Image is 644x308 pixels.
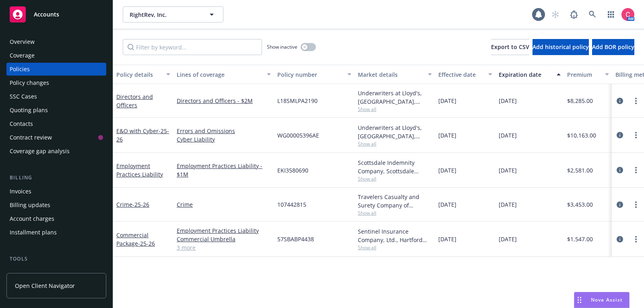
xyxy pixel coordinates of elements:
span: Add BOR policy [592,43,634,51]
div: Contract review [10,131,52,144]
a: Search [584,6,601,23]
a: more [631,234,641,244]
span: Export to CSV [491,43,529,51]
span: Show inactive [267,43,297,50]
span: Show all [358,106,432,113]
a: circleInformation [615,165,625,175]
a: E&O with Cyber [116,127,169,143]
a: Quoting plans [6,104,106,117]
a: Directors and Officers - $2M [177,97,271,105]
div: Policy details [116,70,161,79]
span: $8,285.00 [567,97,593,105]
span: [DATE] [499,235,517,243]
a: Switch app [603,6,619,23]
span: [DATE] [438,235,456,243]
span: $2,581.00 [567,166,593,175]
div: Lines of coverage [177,70,262,79]
a: Directors and Officers [116,93,153,109]
img: photo [621,8,634,21]
a: Coverage gap analysis [6,145,106,158]
span: RightRev, Inc. [130,10,199,19]
a: circleInformation [615,130,625,140]
a: circleInformation [615,200,625,209]
button: Lines of coverage [173,65,274,84]
span: [DATE] [438,200,456,209]
span: [DATE] [438,131,456,140]
a: Contacts [6,117,106,130]
a: more [631,200,641,209]
div: Effective date [438,70,483,79]
div: Policy number [277,70,343,79]
a: 3 more [177,243,271,252]
a: Policies [6,63,106,76]
span: [DATE] [438,166,456,175]
span: [DATE] [499,131,517,140]
span: Accounts [34,11,59,18]
div: Travelers Casualty and Surety Company of America, Travelers Insurance [358,193,432,209]
a: Accounts [6,3,106,26]
div: Coverage gap analysis [10,145,70,158]
div: Account charges [10,212,54,225]
div: Billing updates [10,199,50,211]
div: Sentinel Insurance Company, Ltd., Hartford Insurance Group [358,227,432,244]
button: Premium [564,65,612,84]
a: Errors and Omissions [177,127,271,135]
div: Quoting plans [10,104,48,117]
button: RightRev, Inc. [123,6,223,23]
div: Coverage [10,49,35,62]
span: - 25-26 [138,240,155,247]
a: more [631,96,641,106]
span: Show all [358,140,432,147]
a: SSC Cases [6,90,106,103]
div: Contacts [10,117,33,130]
button: Policy number [274,65,355,84]
span: - 25-26 [116,127,169,143]
a: more [631,130,641,140]
div: Drag to move [574,292,584,308]
span: 107442815 [277,200,306,209]
div: Policy changes [10,76,49,89]
a: Billing updates [6,199,106,211]
button: Market details [355,65,435,84]
div: Expiration date [499,70,552,79]
a: Account charges [6,212,106,225]
a: Commercial Umbrella [177,235,271,243]
a: Manage files [6,266,106,279]
span: EKI3580690 [277,166,308,175]
span: Show all [358,209,432,216]
span: $1,547.00 [567,235,593,243]
button: Nova Assist [574,292,630,308]
a: Employment Practices Liability - $1M [177,162,271,179]
button: Policy details [113,65,173,84]
button: Add historical policy [533,39,589,55]
a: Start snowing [547,6,563,23]
span: [DATE] [438,97,456,105]
a: Overview [6,35,106,48]
div: Overview [10,35,35,48]
span: Nova Assist [591,296,623,303]
a: Crime [116,201,149,208]
span: Show all [358,244,432,251]
span: [DATE] [499,166,517,175]
a: Commercial Package [116,231,155,247]
a: Cyber Liability [177,135,271,144]
a: Contract review [6,131,106,144]
a: Policy changes [6,76,106,89]
div: Premium [567,70,600,79]
button: Effective date [435,65,495,84]
button: Add BOR policy [592,39,634,55]
a: Report a Bug [566,6,582,23]
span: $3,453.00 [567,200,593,209]
span: Open Client Navigator [15,281,75,290]
span: L18SMLPA2190 [277,97,318,105]
input: Filter by keyword... [123,39,262,55]
div: Manage files [10,266,44,279]
span: Show all [358,175,432,182]
div: Underwriters at Lloyd's, [GEOGRAPHIC_DATA], [PERSON_NAME] of [GEOGRAPHIC_DATA], Scale Underwritin... [358,89,432,106]
a: Installment plans [6,226,106,239]
span: [DATE] [499,200,517,209]
a: Crime [177,200,271,209]
button: Expiration date [495,65,564,84]
a: Employment Practices Liability [177,226,271,235]
span: 57SBABP4438 [277,235,314,243]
